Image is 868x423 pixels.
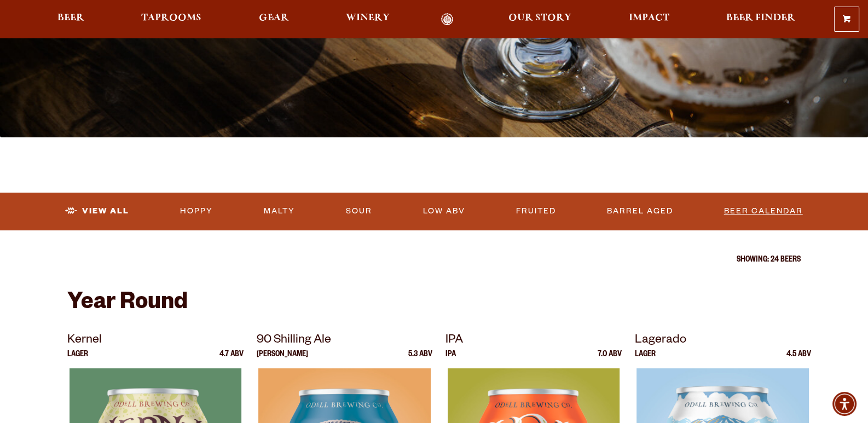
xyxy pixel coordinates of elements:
a: View All [61,199,134,224]
p: 4.5 ABV [786,351,811,368]
a: Beer Calendar [720,199,807,224]
a: Beer [50,13,91,26]
p: Lager [635,351,656,368]
a: Beer Finder [719,13,802,26]
a: Odell Home [426,13,467,26]
span: Beer Finder [726,14,795,22]
span: Our Story [508,14,571,22]
a: Winery [339,13,397,26]
a: Malty [259,199,299,224]
a: Our Story [501,13,578,26]
a: Hoppy [176,199,217,224]
span: Beer [57,14,84,22]
p: [PERSON_NAME] [257,351,308,368]
a: Low ABV [419,199,470,224]
p: IPA [445,351,456,368]
span: Gear [259,14,289,22]
a: Sour [342,199,377,224]
a: Gear [252,13,296,26]
h2: Year Round [67,291,801,317]
p: 7.0 ABV [598,351,622,368]
a: Impact [622,13,676,26]
p: IPA [445,331,622,351]
div: Accessibility Menu [832,392,857,416]
p: Kernel [67,331,244,351]
a: Taprooms [134,13,209,26]
p: 4.7 ABV [219,351,244,368]
p: Lager [67,351,88,368]
p: Showing: 24 Beers [67,256,801,265]
span: Winery [346,14,390,22]
a: Barrel Aged [603,199,678,224]
a: Fruited [512,199,560,224]
span: Impact [629,14,669,22]
p: 5.3 ABV [408,351,432,368]
span: Taprooms [141,14,201,22]
p: 90 Shilling Ale [257,331,433,351]
p: Lagerado [635,331,811,351]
